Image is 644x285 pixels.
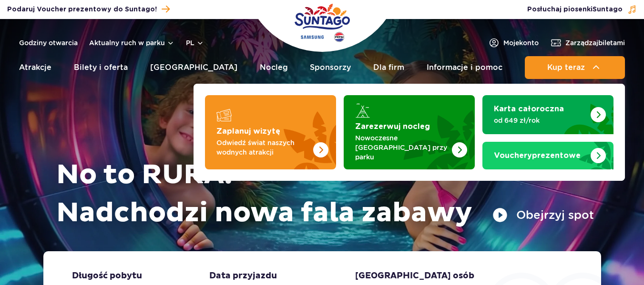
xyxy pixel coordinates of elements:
strong: prezentowe [494,152,581,159]
span: [GEOGRAPHIC_DATA] osób [355,270,474,282]
a: Informacje i pomoc [427,56,502,79]
strong: Zaplanuj wizytę [216,128,280,135]
span: Zarządzaj biletami [565,38,625,48]
a: Zarezerwuj nocleg [344,95,475,169]
a: Nocleg [260,56,288,79]
a: Karta całoroczna [482,95,613,134]
p: Odwiedź świat naszych wodnych atrakcji [216,138,309,157]
button: Kup teraz [525,56,625,79]
button: pl [186,38,204,48]
a: Godziny otwarcia [19,38,78,48]
a: Podaruj Voucher prezentowy do Suntago! [7,3,170,16]
a: Vouchery prezentowe [482,142,613,169]
button: Posłuchaj piosenkiSuntago [527,5,637,14]
a: Zaplanuj wizytę [205,95,336,169]
strong: Zarezerwuj nocleg [355,123,430,130]
span: Podaruj Voucher prezentowy do Suntago! [7,5,157,14]
span: Długość pobytu [72,270,142,282]
span: Kup teraz [547,63,585,72]
h1: No to RURA! Nadchodzi nowa fala zabawy [56,156,594,232]
span: Moje konto [503,38,539,48]
p: od 649 zł/rok [494,116,587,125]
span: Suntago [593,6,623,13]
a: Bilety i oferta [74,56,128,79]
a: [GEOGRAPHIC_DATA] [150,56,237,79]
a: Zarządzajbiletami [550,37,625,49]
button: Aktualny ruch w parku [89,39,174,47]
p: Nowoczesne [GEOGRAPHIC_DATA] przy parku [355,133,448,162]
span: Posłuchaj piosenki [527,5,623,14]
a: Sponsorzy [310,56,351,79]
span: Vouchery [494,152,532,159]
a: Atrakcje [19,56,51,79]
a: Mojekonto [488,37,539,49]
button: Obejrzyj spot [492,207,594,223]
span: Data przyjazdu [209,270,277,282]
a: Dla firm [373,56,404,79]
strong: Karta całoroczna [494,105,564,113]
